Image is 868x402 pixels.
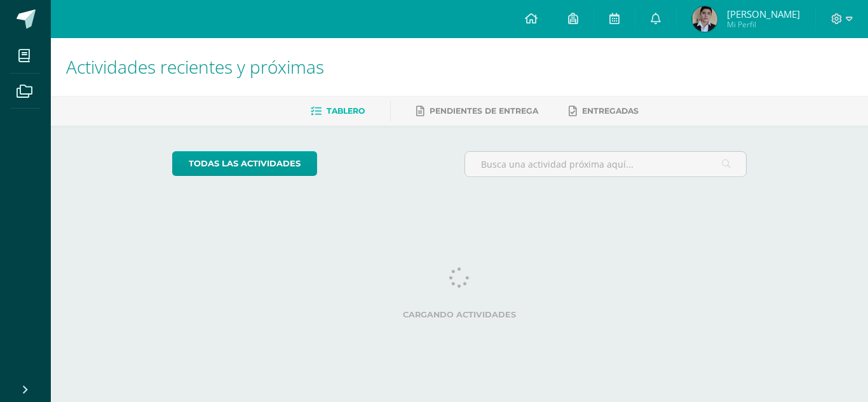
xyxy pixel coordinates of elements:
[172,310,747,319] label: Cargando actividades
[727,8,800,20] span: [PERSON_NAME]
[569,101,639,121] a: Entregadas
[66,55,324,79] span: Actividades recientes y próximas
[692,6,717,32] img: 0e897e71f3e6f6ea8e502af4794bf57e.png
[727,19,800,30] span: Mi Perfil
[430,106,538,116] span: Pendientes de entrega
[172,151,317,176] a: todas las Actividades
[416,101,538,121] a: Pendientes de entrega
[311,101,365,121] a: Tablero
[465,152,747,177] input: Busca una actividad próxima aquí...
[582,106,639,116] span: Entregadas
[327,106,365,116] span: Tablero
